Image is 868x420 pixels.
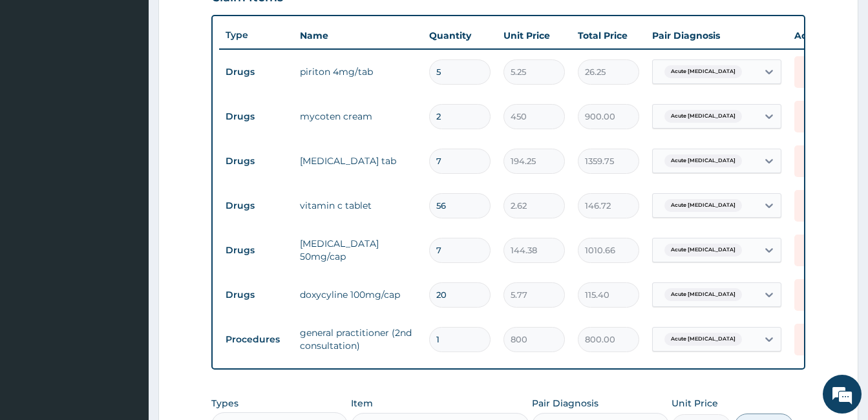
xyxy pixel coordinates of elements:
span: Acute [MEDICAL_DATA] [664,199,742,212]
th: Type [219,23,293,47]
span: Acute [MEDICAL_DATA] [664,244,742,257]
th: Total Price [571,23,646,48]
span: Acute [MEDICAL_DATA] [664,154,742,167]
span: Acute [MEDICAL_DATA] [664,288,742,301]
th: Actions [788,23,852,48]
td: general practitioner (2nd consultation) [293,320,423,359]
td: Drugs [219,283,293,307]
label: Types [211,398,238,409]
td: Drugs [219,105,293,129]
td: mycoten cream [293,103,423,129]
td: doxycyline 100mg/cap [293,282,423,308]
div: Chat with us now [67,72,217,89]
td: [MEDICAL_DATA] tab [293,148,423,174]
span: Acute [MEDICAL_DATA] [664,65,742,78]
td: [MEDICAL_DATA] 50mg/cap [293,231,423,269]
td: Drugs [219,238,293,262]
div: Minimize live chat window [212,6,243,37]
label: Pair Diagnosis [532,397,598,410]
td: Procedures [219,328,293,352]
th: Name [293,23,423,48]
span: Acute [MEDICAL_DATA] [664,110,742,123]
td: Drugs [219,60,293,84]
img: d_794563401_company_1708531726252_794563401 [24,65,52,97]
td: Drugs [219,149,293,173]
span: Acute [MEDICAL_DATA] [664,333,742,346]
label: Unit Price [672,397,718,410]
td: Drugs [219,194,293,218]
th: Pair Diagnosis [646,23,788,48]
td: piriton 4mg/tab [293,59,423,85]
td: vitamin c tablet [293,193,423,218]
th: Unit Price [497,23,571,48]
th: Quantity [423,23,497,48]
textarea: Type your message and hit 'Enter' [6,282,246,327]
span: We're online! [75,127,178,258]
label: Item [351,397,373,410]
